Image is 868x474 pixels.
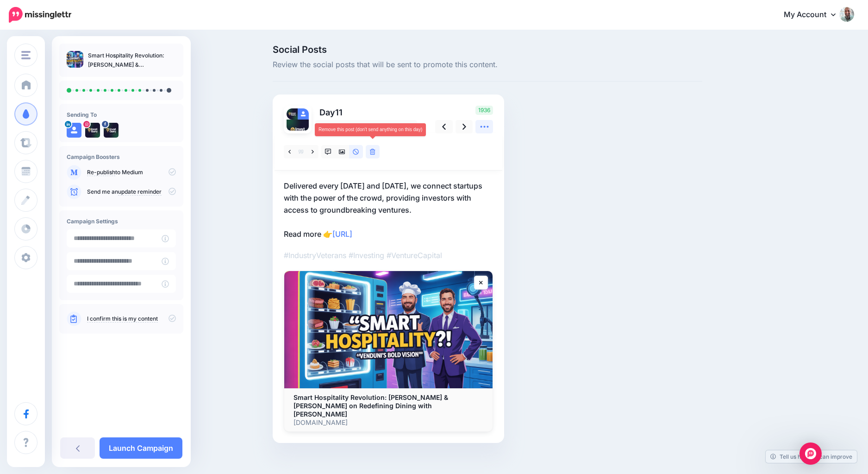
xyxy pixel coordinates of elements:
img: user_default_image.png [67,123,81,138]
b: Smart Hospitality Revolution: [PERSON_NAME] & [PERSON_NAME] on Redefining Dining with [PERSON_NAME] [293,393,448,418]
h4: Campaign Boosters [67,153,176,160]
p: Day [315,106,418,119]
img: menu.png [21,51,31,59]
span: Review the social posts that will be sent to promote this content. [273,59,702,71]
img: 500636241_17843655336497570_6223560818517383544_n-bsa154745.jpg [85,123,100,138]
p: Delivered every [DATE] and [DATE], we connect startups with the power of the crowd, providing inv... [284,180,493,240]
h4: Sending To [67,111,176,118]
img: Smart Hospitality Revolution: Taco Borga & Joe Harburg on Redefining Dining with Venduni [284,271,493,388]
img: f9304971381dfb87c70f886d7e946cbb_thumb.jpg [67,51,83,68]
a: Tell us how we can improve [766,450,857,463]
img: 500306017_122099016968891698_547164407858047431_n-bsa154743.jpg [104,123,119,138]
img: 500636241_17843655336497570_6223560818517383544_n-bsa154745.jpg [287,120,309,142]
a: Re-publish [87,169,115,176]
img: Missinglettr [9,7,71,23]
p: Send me an [87,188,176,196]
div: Open Intercom Messenger [799,442,822,465]
p: Smart Hospitality Revolution: [PERSON_NAME] & [PERSON_NAME] on Redefining Dining with [PERSON_NAME] [88,51,176,70]
a: [URL] [332,229,352,239]
p: to Medium [87,168,176,177]
p: #IndustryVeterans #Investing #VentureCapital [284,249,493,261]
span: Social Posts [273,45,702,54]
p: [DOMAIN_NAME] [293,418,483,427]
img: 500306017_122099016968891698_547164407858047431_n-bsa154743.jpg [287,108,298,120]
a: My Account [774,4,854,26]
span: 1936 [475,106,493,115]
a: I confirm this is my content [87,315,158,322]
img: user_default_image.png [298,108,309,120]
span: All Profiles [320,122,406,132]
h4: Campaign Settings [67,218,176,225]
a: update reminder [118,188,162,196]
span: 11 [335,107,343,117]
a: All Profiles [315,120,417,133]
